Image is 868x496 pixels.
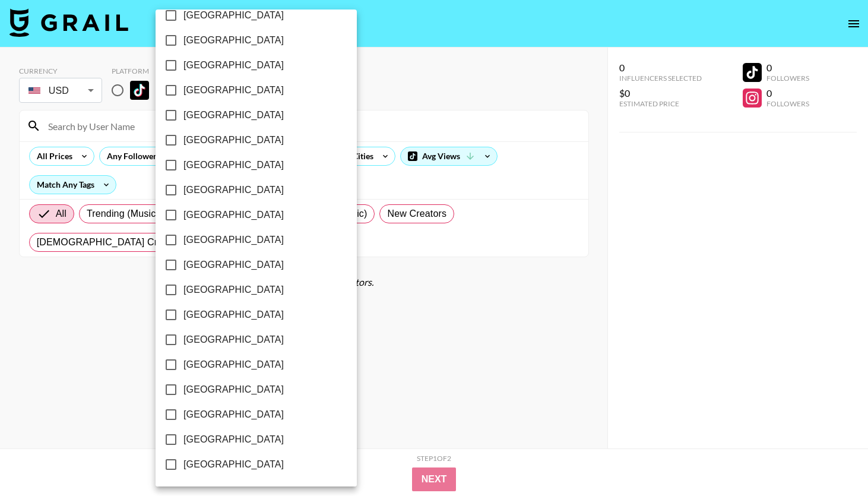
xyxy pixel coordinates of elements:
span: [GEOGRAPHIC_DATA] [183,308,284,322]
span: [GEOGRAPHIC_DATA] [183,258,284,272]
span: [GEOGRAPHIC_DATA] [183,233,284,247]
span: [GEOGRAPHIC_DATA] [183,383,284,397]
span: [GEOGRAPHIC_DATA] [183,108,284,122]
span: [GEOGRAPHIC_DATA] [183,183,284,197]
span: [GEOGRAPHIC_DATA] [183,158,284,172]
span: [GEOGRAPHIC_DATA] [183,358,284,372]
span: [GEOGRAPHIC_DATA] [183,133,284,147]
span: [GEOGRAPHIC_DATA] [183,8,284,23]
span: [GEOGRAPHIC_DATA] [183,457,284,472]
span: [GEOGRAPHIC_DATA] [183,283,284,297]
span: [GEOGRAPHIC_DATA] [183,58,284,72]
span: [GEOGRAPHIC_DATA] [183,208,284,222]
span: [GEOGRAPHIC_DATA] [183,432,284,447]
span: [GEOGRAPHIC_DATA] [183,407,284,422]
iframe: Drift Widget Chat Controller [809,437,854,482]
span: [GEOGRAPHIC_DATA] [183,33,284,48]
span: [GEOGRAPHIC_DATA] [183,333,284,347]
span: [GEOGRAPHIC_DATA] [183,83,284,97]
